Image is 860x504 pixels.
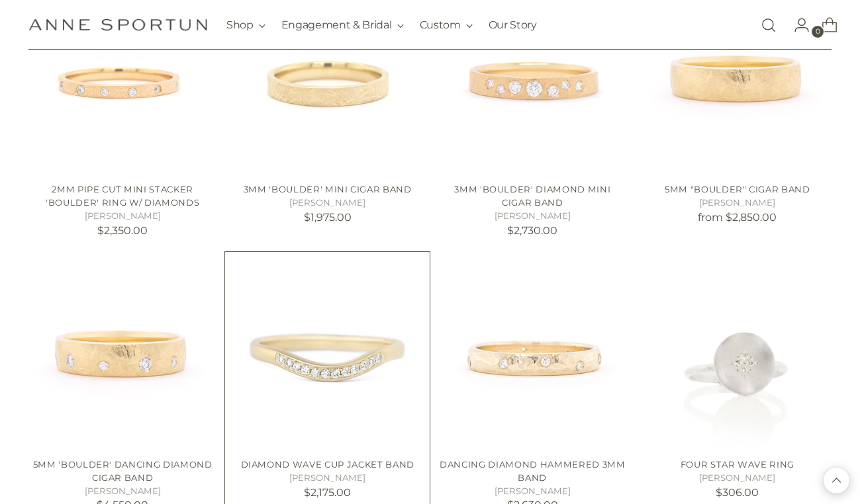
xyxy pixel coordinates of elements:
[783,12,810,38] a: Go to the account page
[507,224,557,237] span: $2,730.00
[644,196,832,210] h5: [PERSON_NAME]
[233,260,422,448] a: Diamond Wave Cup Jacket Band
[812,26,824,38] span: 0
[226,11,265,40] button: Shop
[233,472,422,485] h5: [PERSON_NAME]
[681,459,795,470] a: Four Star Wave Ring
[438,260,627,448] a: Dancing Diamond Hammered 3mm Band
[644,472,832,485] h5: [PERSON_NAME]
[28,19,207,31] a: Anne Sportun Fine Jewellery
[244,184,412,194] a: 3mm 'Boulder' Mini Cigar Band
[716,486,759,499] span: $306.00
[755,12,782,38] a: Open search modal
[454,184,610,208] a: 3mm 'Boulder' Diamond Mini Cigar Band
[644,210,832,226] p: from $2,850.00
[665,184,810,194] a: 5mm "Boulder" Cigar Band
[33,459,213,483] a: 5mm 'Boulder' Dancing Diamond Cigar Band
[233,196,422,210] h5: [PERSON_NAME]
[233,260,422,448] img: Diamond Wave Cup Jacket Band - Anne Sportun Fine Jewellery
[28,210,217,223] h5: [PERSON_NAME]
[438,210,627,223] h5: [PERSON_NAME]
[28,260,217,448] a: 5mm 'Boulder' Dancing Diamond Cigar Band
[644,260,832,448] a: Four Star Wave Ring
[440,459,625,483] a: Dancing Diamond Hammered 3mm Band
[281,11,404,40] button: Engagement & Bridal
[97,224,148,237] span: $2,350.00
[489,11,537,40] a: Our Story
[304,211,352,224] span: $1,975.00
[241,459,414,470] a: Diamond Wave Cup Jacket Band
[420,11,473,40] button: Custom
[304,486,351,499] span: $2,175.00
[28,485,217,498] h5: [PERSON_NAME]
[824,468,849,493] button: Back to top
[46,184,199,208] a: 2mm Pipe Cut Mini Stacker 'Boulder' Ring w/ Diamonds
[438,485,627,498] h5: [PERSON_NAME]
[811,12,837,38] a: Open cart modal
